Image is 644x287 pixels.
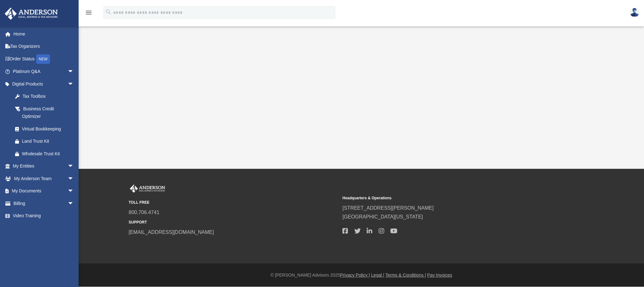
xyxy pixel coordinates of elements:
[129,219,338,226] small: SUPPORT
[85,9,92,16] i: menu
[427,273,452,278] a: Pay Invoices
[68,185,80,198] span: arrow_drop_down
[4,78,83,90] a: Digital Productsarrow_drop_down
[85,11,92,16] a: menu
[68,78,80,91] span: arrow_drop_down
[129,210,159,215] a: 800.706.4741
[68,65,80,78] span: arrow_drop_down
[22,137,75,145] div: Land Trust Kit
[9,102,80,123] a: Business Credit Optimizer
[9,123,83,135] a: Virtual Bookkeeping
[68,172,80,185] span: arrow_drop_down
[68,160,80,173] span: arrow_drop_down
[4,40,83,53] a: Tax Organizers
[22,125,75,133] div: Virtual Bookkeeping
[79,271,644,279] div: © [PERSON_NAME] Advisors 2025
[129,185,166,193] img: Anderson Advisors Platinum Portal
[22,150,75,158] div: Wholesale Trust Kit
[4,172,83,185] a: My Anderson Teamarrow_drop_down
[630,8,639,17] img: User Pic
[68,197,80,210] span: arrow_drop_down
[129,229,214,235] a: [EMAIL_ADDRESS][DOMAIN_NAME]
[4,185,83,197] a: My Documentsarrow_drop_down
[9,90,83,103] a: Tax Toolbox
[4,210,83,222] a: Video Training
[22,92,75,100] div: Tax Toolbox
[22,105,72,120] div: Business Credit Optimizer
[129,199,338,206] small: TOLL FREE
[36,54,50,64] div: NEW
[3,8,60,20] img: Anderson Advisors Platinum Portal
[371,273,384,278] a: Legal |
[4,197,83,210] a: Billingarrow_drop_down
[386,273,426,278] a: Terms & Conditions |
[105,8,112,15] i: search
[4,65,83,78] a: Platinum Q&Aarrow_drop_down
[9,135,83,148] a: Land Trust Kit
[4,160,83,173] a: My Entitiesarrow_drop_down
[4,28,83,40] a: Home
[340,273,370,278] a: Privacy Policy |
[342,205,434,211] a: [STREET_ADDRESS][PERSON_NAME]
[4,52,83,65] a: Order StatusNEW
[9,147,83,160] a: Wholesale Trust Kit
[342,195,552,201] small: Headquarters & Operations
[342,214,423,219] a: [GEOGRAPHIC_DATA][US_STATE]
